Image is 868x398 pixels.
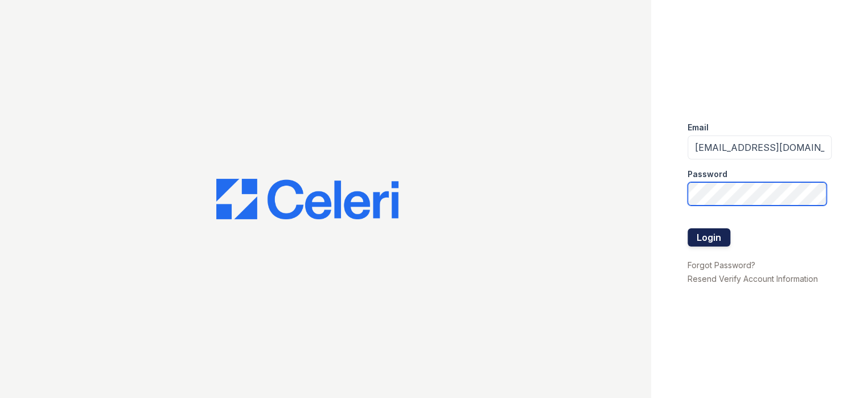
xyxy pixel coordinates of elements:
[688,228,730,247] button: Login
[688,274,818,284] a: Resend Verify Account Information
[688,122,709,133] label: Email
[688,260,755,270] a: Forgot Password?
[216,179,398,220] img: CE_Logo_Blue-a8612792a0a2168367f1c8372b55b34899dd931a85d93a1a3d3e32e68fde9ad4.png
[688,169,727,180] label: Password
